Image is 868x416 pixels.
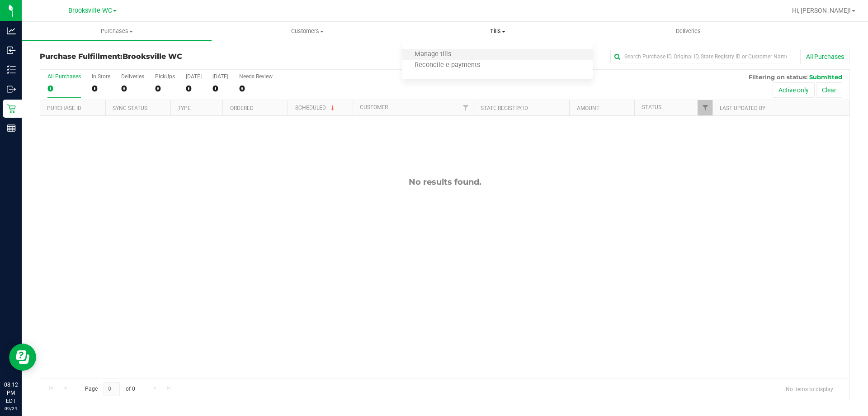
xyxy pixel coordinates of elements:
[239,83,273,94] div: 0
[402,27,593,35] span: Tills
[47,83,81,94] div: 0
[155,83,175,94] div: 0
[7,104,16,113] inline-svg: Retail
[92,83,110,94] div: 0
[121,73,144,80] div: Deliveries
[816,82,842,98] button: Clear
[123,52,182,61] span: Brooksville WC
[7,26,16,35] inline-svg: Analytics
[800,49,850,64] button: All Purchases
[402,51,463,58] span: Manage tills
[40,177,849,187] div: No results found.
[698,100,712,115] a: Filter
[577,105,599,111] a: Amount
[4,381,18,405] p: 08:12 PM EDT
[212,22,402,41] a: Customers
[212,73,228,80] div: [DATE]
[22,22,212,41] a: Purchases
[22,27,212,35] span: Purchases
[7,85,16,94] inline-svg: Outbound
[295,105,336,111] a: Scheduled
[778,382,840,396] span: No items to display
[481,105,528,111] a: State Registry ID
[40,53,310,61] h3: Purchase Fulfillment:
[402,62,492,69] span: Reconcile e-payments
[9,344,36,371] iframe: Resource center
[121,83,144,94] div: 0
[593,22,783,41] a: Deliveries
[642,104,661,110] a: Status
[212,83,228,94] div: 0
[155,73,175,80] div: PickUps
[212,27,402,35] span: Customers
[809,73,842,81] span: Submitted
[186,83,202,94] div: 0
[186,73,202,80] div: [DATE]
[92,73,110,80] div: In Store
[113,105,147,111] a: Sync Status
[4,405,18,412] p: 09/24
[402,22,593,41] a: Tills Manage tills Reconcile e-payments
[47,105,81,111] a: Purchase ID
[178,105,191,111] a: Type
[7,65,16,74] inline-svg: Inventory
[610,50,791,63] input: Search Purchase ID, Original ID, State Registry ID or Customer Name...
[7,124,16,133] inline-svg: Reports
[720,105,765,111] a: Last Updated By
[458,100,473,115] a: Filter
[773,82,815,98] button: Active only
[239,73,273,80] div: Needs Review
[749,73,807,81] span: Filtering on status:
[360,104,388,110] a: Customer
[664,27,713,35] span: Deliveries
[792,7,851,14] span: Hi, [PERSON_NAME]!
[77,382,142,396] span: Page of 0
[230,105,254,111] a: Ordered
[47,73,81,80] div: All Purchases
[68,7,112,14] span: Brooksville WC
[7,46,16,55] inline-svg: Inbound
